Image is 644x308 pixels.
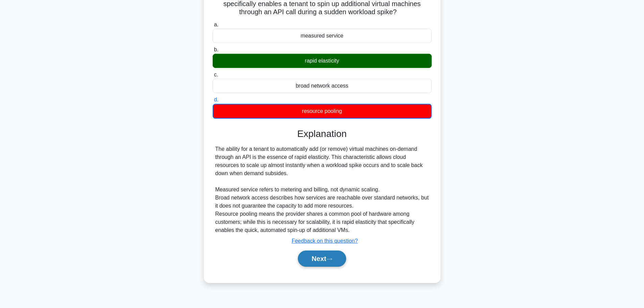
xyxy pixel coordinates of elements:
[214,72,218,77] span: c.
[214,97,218,102] span: d.
[214,22,218,27] span: a.
[217,128,428,140] h3: Explanation
[213,104,432,119] div: resource pooling
[213,54,432,68] div: rapid elasticity
[292,238,358,244] a: Feedback on this question?
[298,251,346,267] button: Next
[213,79,432,93] div: broad network access
[215,145,429,234] div: The ability for a tenant to automatically add (or remove) virtual machines on-demand through an A...
[214,47,218,52] span: b.
[213,29,432,43] div: measured service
